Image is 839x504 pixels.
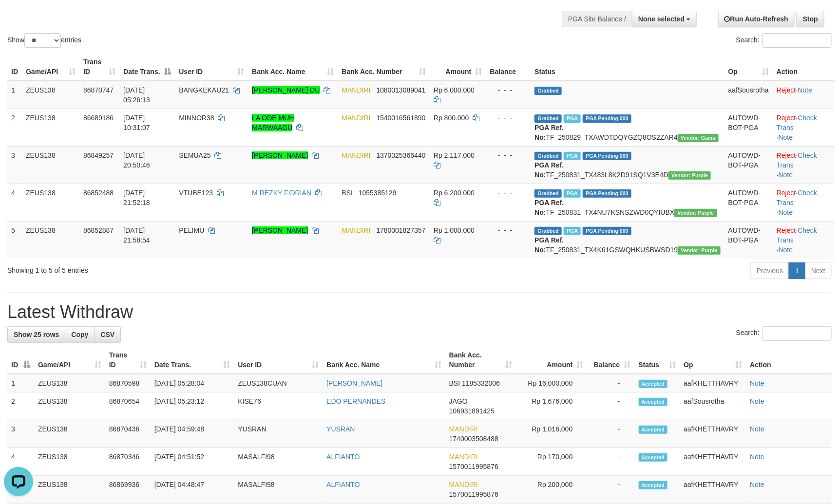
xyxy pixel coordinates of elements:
div: - - - [490,150,527,160]
span: Marked by aafsolysreylen [564,189,581,198]
span: MANDIRI [342,86,371,94]
th: User ID: activate to sort column ascending [234,346,323,374]
td: - [588,392,635,420]
a: Previous [750,262,789,279]
span: Marked by aafkaynarin [564,114,581,123]
td: aafKHETTHAVRY [680,420,746,448]
span: Vendor URL: https://trx4.1velocity.biz [668,171,711,180]
a: Copy [65,326,95,343]
a: Note [750,453,764,461]
b: PGA Ref. No: [534,161,564,179]
span: Accepted [639,398,668,406]
span: Rp 6.200.000 [434,189,475,197]
span: PELIMU [179,226,204,234]
div: - - - [490,113,527,123]
th: Bank Acc. Name: activate to sort column ascending [248,53,338,81]
td: ZEUS138 [22,109,79,146]
span: MANDIRI [449,481,478,488]
div: Showing 1 to 5 of 5 entries [7,261,343,275]
td: Rp 170,000 [516,448,588,476]
span: Copy 1185332006 to clipboard [462,379,500,387]
a: Stop [797,11,824,27]
span: Copy 1570011995876 to clipboard [449,463,498,470]
a: [PERSON_NAME] [252,151,308,159]
td: [DATE] 05:23:12 [151,392,234,420]
th: Bank Acc. Number: activate to sort column ascending [338,53,430,81]
span: None selected [638,15,685,23]
td: TF_250831_TX4NU7KSNSZWD0QYIUBX [531,184,724,221]
b: PGA Ref. No: [534,236,564,254]
span: Vendor URL: https://trx31.1velocity.biz [678,134,719,142]
span: Rp 800.000 [434,114,469,122]
a: Note [779,246,793,254]
span: [DATE] 20:50:46 [123,151,150,169]
span: Grabbed [534,87,562,95]
td: [DATE] 04:51:52 [151,448,234,476]
span: SEMUA25 [179,151,210,159]
a: Note [750,397,764,405]
a: Check Trans [777,189,817,206]
span: Copy 1780001827357 to clipboard [376,226,425,234]
th: Status [531,53,724,81]
b: PGA Ref. No: [534,199,564,216]
td: YUSRAN [234,420,323,448]
span: PGA Pending [583,114,631,123]
td: 4 [7,448,34,476]
a: Note [779,171,793,179]
th: ID: activate to sort column descending [7,346,34,374]
a: ALFIANTO [326,481,360,488]
span: MANDIRI [342,226,371,234]
td: ZEUS138 [22,221,79,259]
a: Run Auto-Refresh [718,11,795,27]
span: MANDIRI [449,425,478,433]
span: Vendor URL: https://trx4.1velocity.biz [674,209,717,217]
th: User ID: activate to sort column ascending [175,53,248,81]
a: EDO PERNANDES [326,397,385,405]
td: ZEUS138 [34,374,105,392]
td: AUTOWD-BOT-PGA [725,146,773,184]
a: Note [750,425,764,433]
td: 3 [7,146,22,184]
td: TF_250831_TX483L8K2D91SQ1V3E4D [531,146,724,184]
td: aafKHETTHAVRY [680,374,746,392]
button: Open LiveChat chat widget [4,4,33,33]
td: ZEUS138 [34,476,105,504]
td: Rp 1,676,000 [516,392,588,420]
td: ZEUS138 [34,420,105,448]
th: Date Trans.: activate to sort column descending [119,53,175,81]
span: CSV [100,331,114,338]
td: aafSousrotha [725,81,773,109]
span: Copy 1570011995876 to clipboard [449,490,498,498]
td: [DATE] 04:48:47 [151,476,234,504]
a: LA ODE MUH MARWAAGU [252,114,294,131]
div: - - - [490,225,527,235]
span: BANGKEKAU21 [179,86,229,94]
th: ID [7,53,22,81]
span: MINNOR38 [179,114,214,122]
span: PGA Pending [583,189,631,198]
td: AUTOWD-BOT-PGA [725,109,773,146]
a: Note [779,133,793,141]
a: ALFIANTO [326,453,360,461]
a: Reject [777,189,796,197]
input: Search: [763,326,832,341]
th: Trans ID: activate to sort column ascending [79,53,119,81]
td: [DATE] 05:28:04 [151,374,234,392]
td: Rp 1,016,000 [516,420,588,448]
button: None selected [632,11,697,27]
td: 5 [7,221,22,259]
span: Copy 1370025366440 to clipboard [376,151,425,159]
td: - [588,476,635,504]
th: Status: activate to sort column ascending [635,346,680,374]
div: - - - [490,188,527,198]
td: aafKHETTHAVRY [680,476,746,504]
td: 86870598 [105,374,151,392]
td: 4 [7,184,22,221]
span: Copy 106931891425 to clipboard [449,407,495,415]
td: aafKHETTHAVRY [680,448,746,476]
label: Search: [736,326,832,341]
td: 2 [7,392,34,420]
span: BSI [342,189,353,197]
span: Marked by aafsolysreylen [564,227,581,235]
th: Game/API: activate to sort column ascending [22,53,79,81]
